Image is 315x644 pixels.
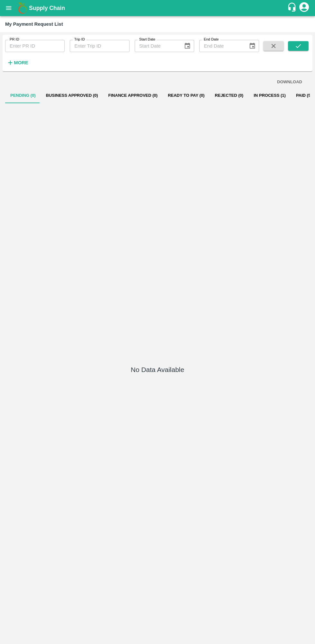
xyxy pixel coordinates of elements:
button: Rejected (0) [210,88,248,103]
div: My Payment Request List [5,20,63,28]
label: Start Date [139,37,155,42]
button: Choose date [246,40,258,52]
h5: No Data Available [131,365,184,374]
button: Pending (0) [5,88,41,103]
div: customer-support [287,2,298,14]
img: logo [16,2,29,14]
button: Choose date [181,40,194,52]
label: PR ID [10,37,19,42]
input: Enter PR ID [5,40,65,52]
label: Trip ID [74,37,85,42]
input: Enter Trip ID [70,40,129,52]
strong: More [14,60,28,65]
label: End Date [204,37,219,42]
button: DOWNLOAD [274,77,305,88]
a: Supply Chain [29,4,287,13]
button: Finance Approved (0) [103,88,163,103]
input: End Date [199,40,243,52]
button: In Process (1) [248,88,291,103]
button: open drawer [1,1,16,15]
button: Business Approved (0) [41,88,103,103]
input: Start Date [135,40,179,52]
div: account of current user [298,1,310,15]
button: More [5,57,30,68]
b: Supply Chain [29,5,65,11]
button: Ready To Pay (0) [163,88,210,103]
